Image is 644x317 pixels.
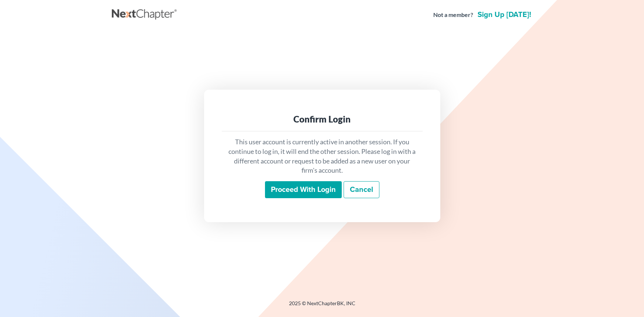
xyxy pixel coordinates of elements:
[344,181,379,198] a: Cancel
[476,11,533,18] a: Sign up [DATE]!
[112,300,533,313] div: 2025 © NextChapterBK, INC
[433,11,473,19] strong: Not a member?
[265,181,342,198] input: Proceed with login
[228,113,417,125] div: Confirm Login
[228,137,417,175] p: This user account is currently active in another session. If you continue to log in, it will end ...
